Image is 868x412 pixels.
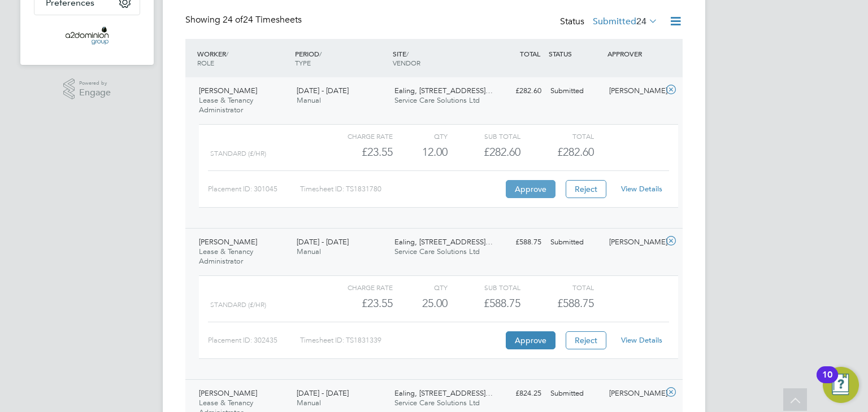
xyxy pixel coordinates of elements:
[320,143,393,161] div: £23.55
[448,280,520,294] div: Sub Total
[621,184,662,194] a: View Details
[185,14,304,26] div: Showing
[560,14,660,30] div: Status
[394,247,480,256] span: Service Care Solutions Ltd
[390,43,488,73] div: SITE
[63,78,111,100] a: Powered byEngage
[393,280,448,294] div: QTY
[210,301,266,309] span: Standard (£/HR)
[823,367,859,403] button: Open Resource Center, 10 new notifications
[605,43,663,64] div: APPROVER
[199,86,257,95] span: [PERSON_NAME]
[226,49,228,58] span: /
[292,43,390,73] div: PERIOD
[557,145,594,159] span: £282.60
[393,294,448,313] div: 25.00
[300,180,503,198] div: Timesheet ID: TS1831780
[506,180,555,198] button: Approve
[393,58,420,67] span: VENDOR
[393,143,448,161] div: 12.00
[297,398,321,407] span: Manual
[79,78,111,88] span: Powered by
[300,331,503,349] div: Timesheet ID: TS1831339
[448,294,520,313] div: £588.75
[319,49,322,58] span: /
[520,280,593,294] div: Total
[197,58,214,67] span: ROLE
[636,16,646,27] span: 24
[822,375,832,389] div: 10
[66,27,108,45] img: a2dominion-logo-retina.png
[297,247,321,256] span: Manual
[506,331,555,349] button: Approve
[199,247,253,266] span: Lease & Tenancy Administrator
[605,233,663,252] div: [PERSON_NAME]
[394,388,493,398] span: Ealing, [STREET_ADDRESS]…
[320,280,393,294] div: Charge rate
[394,237,493,247] span: Ealing, [STREET_ADDRESS]…
[199,95,253,115] span: Lease & Tenancy Administrator
[546,384,605,403] div: Submitted
[520,49,540,58] span: TOTAL
[394,398,480,407] span: Service Care Solutions Ltd
[223,14,302,25] span: 24 Timesheets
[199,388,257,398] span: [PERSON_NAME]
[621,335,662,345] a: View Details
[393,129,448,143] div: QTY
[520,129,593,143] div: Total
[487,82,546,100] div: £282.60
[593,16,658,27] label: Submitted
[320,294,393,313] div: £23.55
[320,129,393,143] div: Charge rate
[199,237,257,247] span: [PERSON_NAME]
[566,331,606,349] button: Reject
[566,180,606,198] button: Reject
[297,95,321,105] span: Manual
[487,384,546,403] div: £824.25
[297,237,349,247] span: [DATE] - [DATE]
[194,43,292,73] div: WORKER
[557,296,594,310] span: £588.75
[546,43,605,64] div: STATUS
[297,86,349,95] span: [DATE] - [DATE]
[79,88,111,98] span: Engage
[605,384,663,403] div: [PERSON_NAME]
[406,49,409,58] span: /
[223,14,243,25] span: 24 of
[448,143,520,161] div: £282.60
[546,233,605,252] div: Submitted
[448,129,520,143] div: Sub Total
[34,27,140,45] a: Go to home page
[487,233,546,252] div: £588.75
[546,82,605,100] div: Submitted
[605,82,663,100] div: [PERSON_NAME]
[208,180,300,198] div: Placement ID: 301045
[394,95,480,105] span: Service Care Solutions Ltd
[394,86,493,95] span: Ealing, [STREET_ADDRESS]…
[208,331,300,349] div: Placement ID: 302435
[297,388,349,398] span: [DATE] - [DATE]
[210,150,266,157] span: Standard (£/HR)
[295,58,311,67] span: TYPE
